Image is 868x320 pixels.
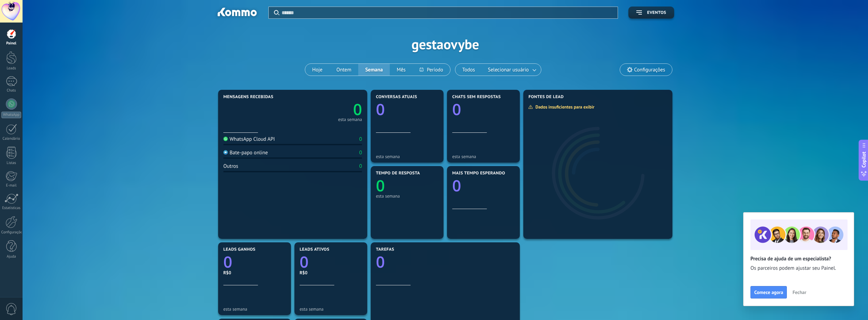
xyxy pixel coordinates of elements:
div: WhatsApp Cloud API [223,136,275,142]
h2: Precisa de ajuda de um especialista? [750,256,847,262]
span: Mais tempo esperando [452,171,505,176]
button: Semana [358,64,390,76]
div: Chats [1,88,22,93]
div: Ajuda [1,254,22,259]
span: Mensagens recebidas [223,95,273,100]
div: esta semana [338,118,362,121]
button: Mês [390,64,413,76]
div: E-mail [1,183,22,188]
text: 0 [353,99,362,120]
a: 0 [293,99,362,120]
text: 0 [452,99,461,120]
span: Comece agora [754,290,783,295]
button: Selecionar usuário [482,64,541,76]
span: Conversas atuais [376,95,417,100]
span: Configurações [634,67,665,73]
div: esta semana [300,306,362,312]
div: Estatísticas [1,206,22,210]
div: Listas [1,161,22,165]
text: 0 [376,251,385,273]
button: Ontem [329,64,358,76]
text: 0 [376,175,385,196]
a: 0 [223,251,286,273]
button: Comece agora [750,286,787,299]
span: Fontes de lead [528,95,564,100]
div: esta semana [376,154,438,159]
div: Dados insuficientes para exibir [528,104,599,110]
a: 0 [300,251,362,273]
a: 0 [376,251,515,273]
text: 0 [452,175,461,196]
span: Copilot [860,152,867,167]
div: Configurações [1,230,22,235]
span: Tarefas [376,247,394,252]
span: Selecionar usuário [487,65,530,75]
span: Leads ganhos [223,247,256,252]
span: Chats sem respostas [452,95,501,100]
text: 0 [376,99,385,120]
div: Outros [223,163,238,170]
span: Tempo de resposta [376,171,420,176]
span: Os parceiros podem ajustar seu Painel. [750,265,847,272]
span: Leads ativos [300,247,329,252]
div: 0 [359,136,362,142]
button: Período [413,64,450,76]
div: 0 [359,149,362,156]
button: Fechar [789,287,809,297]
button: Hoje [305,64,329,76]
div: 0 [359,163,362,170]
span: Eventos [647,10,666,15]
div: WhatsApp [1,112,21,118]
div: Painel [1,41,22,46]
button: Todos [455,64,482,76]
div: Bate-papo online [223,149,268,156]
div: esta semana [376,193,438,199]
div: Leads [1,66,22,71]
div: esta semana [223,306,286,312]
div: R$0 [300,270,362,276]
img: WhatsApp Cloud API [223,137,228,141]
div: Calendário [1,137,22,141]
div: R$0 [223,270,286,276]
text: 0 [223,251,232,273]
button: Eventos [628,7,674,19]
text: 0 [300,251,309,273]
span: Fechar [792,290,806,295]
div: esta semana [452,154,515,159]
img: Bate-papo online [223,150,228,155]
